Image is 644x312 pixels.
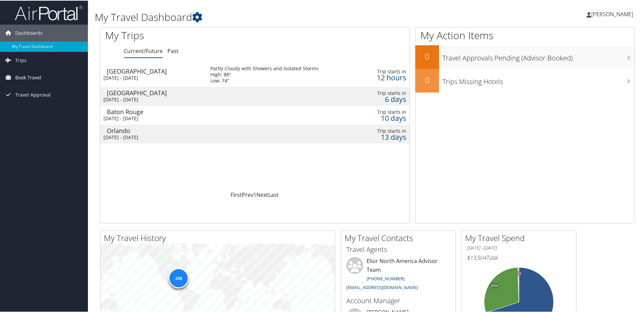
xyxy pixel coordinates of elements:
tspan: 29% [491,283,498,287]
div: 206 [168,267,189,288]
h2: 0 [415,74,439,85]
div: Trip starts in [371,68,406,74]
h2: My Travel History [104,232,335,243]
a: 0Trips Missing Hotels [415,68,635,92]
span: [PERSON_NAME] [591,10,633,17]
div: Partly Cloudy with Showers and Isolated Storms [210,65,319,71]
tspan: 0% [516,271,522,275]
div: Low: 74° [210,77,319,83]
a: 0Travel Approvals Pending (Advisor Booked) [415,45,635,68]
div: 10 days [371,114,406,121]
h2: My Travel Contacts [345,232,456,243]
span: Dashboards [15,24,43,41]
div: [GEOGRAPHIC_DATA] [107,89,204,95]
a: Prev [242,190,253,198]
span: Trips [15,51,27,68]
img: airportal-logo.png [15,4,83,20]
h2: My Travel Spend [465,232,576,243]
div: Trip starts in [371,89,406,96]
a: Last [268,190,279,198]
span: Book Travel [15,69,41,85]
h1: My Travel Dashboard [95,9,458,24]
li: Elior North America Advisor Team [343,256,454,292]
h1: My Trips [105,28,276,42]
h6: [DATE] - [DATE] [467,244,571,251]
a: First [231,190,242,198]
div: [GEOGRAPHIC_DATA] [107,68,204,74]
div: Trip starts in [371,127,406,133]
div: Baton Rouge [107,108,204,114]
div: 13 days [371,133,406,139]
a: Past [167,47,179,54]
div: Trip starts in [371,108,406,114]
h3: Account Manager [346,295,451,305]
a: [PHONE_NUMBER] [367,275,405,281]
h3: Travel Approvals Pending (Advisor Booked) [442,49,635,62]
a: [PERSON_NAME] [586,3,640,24]
div: [DATE] - [DATE] [103,74,200,80]
h3: Trips Missing Hotels [442,73,635,86]
h6: Total [467,253,571,261]
a: [EMAIL_ADDRESS][DOMAIN_NAME] [346,284,418,290]
div: [DATE] - [DATE] [103,115,200,121]
div: 12 hours [371,74,406,80]
div: [DATE] - [DATE] [103,96,200,102]
span: $13,504 [467,253,486,261]
h3: Travel Agents [346,244,451,254]
div: 6 days [371,96,406,102]
div: [DATE] - [DATE] [103,134,200,140]
div: High: 88° [210,71,319,77]
span: Travel Approval [15,86,51,103]
h2: 0 [415,50,439,61]
a: 1 [253,190,256,198]
div: Orlando [107,127,204,133]
a: Current/Future [124,47,163,54]
tspan: 0% [515,271,521,275]
h1: My Action Items [415,28,635,42]
a: Next [256,190,268,198]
